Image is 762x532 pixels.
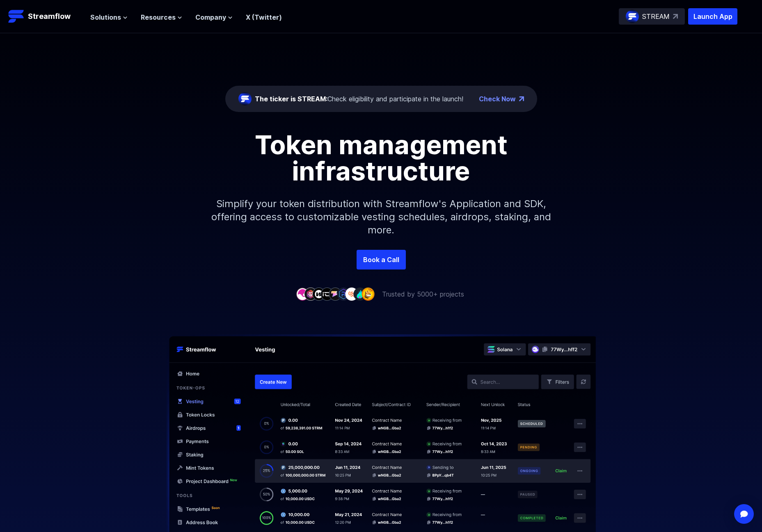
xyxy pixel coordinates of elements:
img: Streamflow Logo [8,8,25,25]
a: STREAM [619,8,685,25]
p: Trusted by 5000+ projects [382,289,464,299]
div: Check eligibility and participate in the launch! [255,94,463,104]
a: Streamflow [8,8,82,25]
a: Check Now [479,94,516,104]
span: Resources [141,12,176,22]
h1: Token management infrastructure [197,132,566,184]
button: Resources [141,12,182,22]
p: Simplify your token distribution with Streamflow's Application and SDK, offering access to custom... [205,184,558,250]
img: top-right-arrow.svg [673,14,678,19]
a: X (Twitter) [246,13,282,21]
img: company-7 [345,288,358,300]
button: Solutions [90,12,128,22]
a: Book a Call [357,250,406,269]
p: Streamflow [28,11,71,22]
span: The ticker is STREAM: [255,95,327,103]
span: Solutions [90,12,121,22]
img: company-8 [353,288,366,300]
img: company-1 [296,288,309,300]
img: streamflow-logo-circle.png [238,92,252,105]
button: Launch App [688,8,737,25]
img: streamflow-logo-circle.png [626,10,639,23]
img: company-5 [329,288,342,300]
button: Company [195,12,233,22]
img: company-6 [337,288,350,300]
img: company-2 [304,288,317,300]
img: top-right-arrow.png [519,96,524,101]
p: STREAM [642,11,670,21]
img: company-3 [312,288,325,300]
img: company-4 [320,288,334,300]
div: Open Intercom Messenger [734,504,754,524]
img: company-9 [362,288,375,300]
span: Company [195,12,226,22]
